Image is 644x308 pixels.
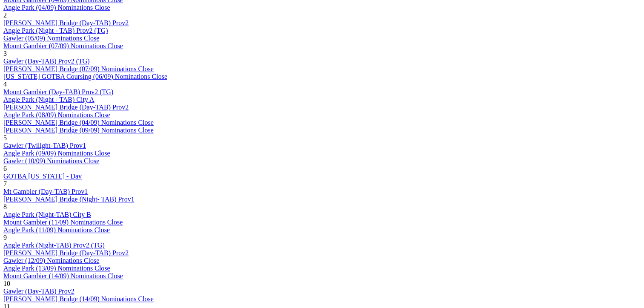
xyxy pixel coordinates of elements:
[3,81,7,88] span: 4
[3,12,7,19] span: 2
[3,27,108,34] a: Angle Park (Night - TAB) Prov2 (TG)
[3,165,7,172] span: 6
[3,65,154,72] a: [PERSON_NAME] Bridge (07/09) Nominations Close
[3,280,10,287] span: 10
[3,173,82,180] a: GOTBA [US_STATE] - Day
[3,203,7,210] span: 8
[3,119,154,126] a: [PERSON_NAME] Bridge (04/09) Nominations Close
[3,42,123,49] a: Mount Gambier (07/09) Nominations Close
[3,288,74,295] a: Gawler (Day-TAB) Prov2
[3,19,129,26] a: [PERSON_NAME] Bridge (Day-TAB) Prov2
[3,35,99,42] a: Gawler (05/09) Nominations Close
[3,180,7,187] span: 7
[3,196,135,203] a: [PERSON_NAME] Bridge (Night- TAB) Prov1
[3,142,86,149] a: Gawler (Twilight-TAB) Prov1
[3,234,7,241] span: 9
[3,188,88,195] a: Mt Gambier (Day-TAB) Prov1
[3,134,7,141] span: 5
[3,295,154,302] a: [PERSON_NAME] Bridge (14/09) Nominations Close
[3,157,99,164] a: Gawler (10/09) Nominations Close
[3,272,123,279] a: Mount Gambier (14/09) Nominations Close
[3,88,113,95] a: Mount Gambier (Day-TAB) Prov2 (TG)
[3,249,129,256] a: [PERSON_NAME] Bridge (Day-TAB) Prov2
[3,58,90,65] a: Gawler (Day-TAB) Prov2 (TG)
[3,226,110,233] a: Angle Park (11/09) Nominations Close
[3,242,105,249] a: Angle Park (Night-TAB) Prov2 (TG)
[3,104,129,111] a: [PERSON_NAME] Bridge (Day-TAB) Prov2
[3,96,94,103] a: Angle Park (Night - TAB) City A
[3,73,167,80] a: [US_STATE] GOTBA Coursing (06/09) Nominations Close
[3,257,99,264] a: Gawler (12/09) Nominations Close
[3,150,110,157] a: Angle Park (09/09) Nominations Close
[3,4,110,11] a: Angle Park (04/09) Nominations Close
[3,111,110,118] a: Angle Park (08/09) Nominations Close
[3,50,7,57] span: 3
[3,219,123,226] a: Mount Gambier (11/09) Nominations Close
[3,265,110,272] a: Angle Park (13/09) Nominations Close
[3,211,91,218] a: Angle Park (Night-TAB) City B
[3,127,154,134] a: [PERSON_NAME] Bridge (09/09) Nominations Close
